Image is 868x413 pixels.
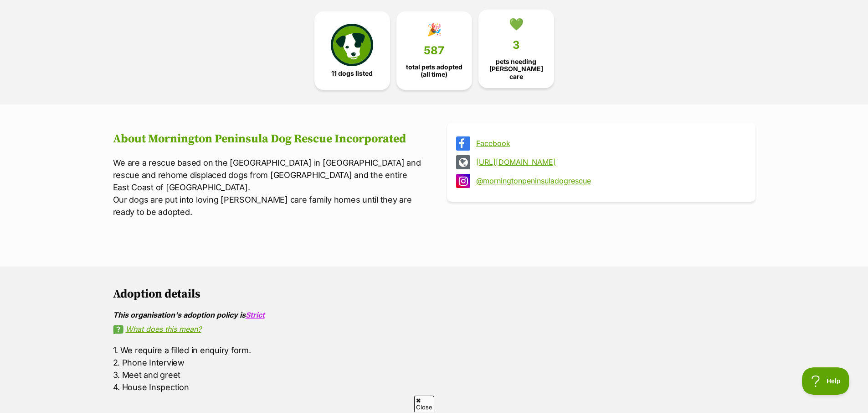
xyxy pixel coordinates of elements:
[802,367,850,395] iframe: Help Scout Beacon - Open
[331,70,373,77] span: 11 dogs listed
[476,177,743,185] a: @morningtonpeninsuladogrescue
[404,63,464,78] span: total pets adopted (all time)
[427,23,442,37] div: 🎉
[513,39,520,52] span: 3
[246,310,265,319] a: Strict
[113,311,755,319] div: This organisation's adoption policy is
[476,139,743,147] a: Facebook
[486,58,546,80] span: pets needing [PERSON_NAME] care
[478,10,554,88] a: 💚 3 pets needing [PERSON_NAME] care
[476,158,743,166] a: [URL][DOMAIN_NAME]
[314,11,390,90] a: 11 dogs listed
[113,344,755,393] p: 1. We require a filled in enquiry form. 2. Phone Interview 3. Meet and greet 4. House Inspection
[396,11,472,90] a: 🎉 587 total pets adopted (all time)
[113,157,421,218] p: We are a rescue based on the [GEOGRAPHIC_DATA] in [GEOGRAPHIC_DATA] and rescue and rehome displac...
[509,17,524,31] div: 💚
[424,44,444,57] span: 587
[414,396,434,412] span: Close
[113,132,421,146] h2: About Mornington Peninsula Dog Rescue Incorporated
[113,288,755,301] h2: Adoption details
[331,24,373,66] img: petrescue-icon-eee76f85a60ef55c4a1927667547b313a7c0e82042636edf73dce9c88f694885.svg
[113,325,755,333] a: What does this mean?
